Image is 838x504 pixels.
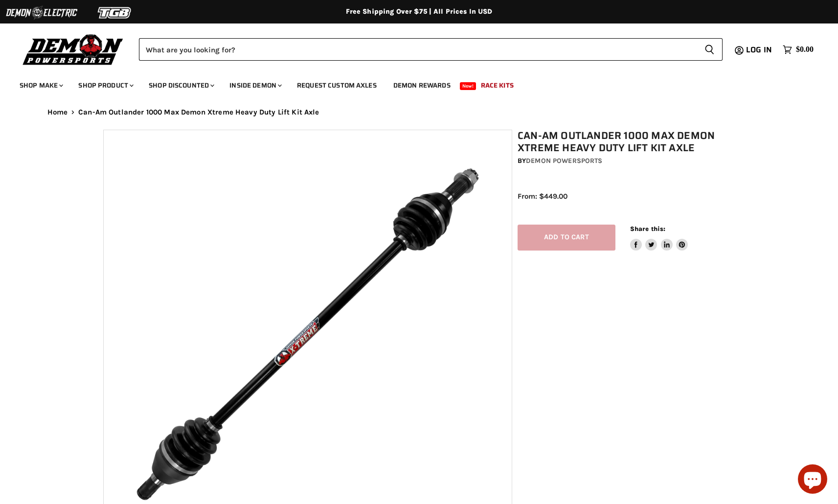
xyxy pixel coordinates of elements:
span: $0.00 [796,45,814,54]
form: Product [139,38,723,61]
a: Shop Make [12,75,69,95]
a: Inside Demon [222,75,288,95]
img: Demon Powersports [20,32,127,67]
img: TGB Logo 2 [78,3,152,22]
a: Demon Rewards [386,75,458,95]
a: $0.00 [778,43,818,57]
button: Search [697,38,723,61]
img: Demon Electric Logo 2 [5,3,78,22]
a: Request Custom Axles [290,75,384,95]
a: Log in [742,46,778,54]
a: Shop Product [71,75,139,95]
nav: Breadcrumbs [28,108,811,116]
aside: Share this: [630,225,688,251]
ul: Main menu [12,71,811,95]
input: Search [139,38,697,61]
div: by [518,156,741,166]
a: Home [47,108,68,116]
span: Share this: [630,225,665,232]
span: New! [460,82,476,90]
div: Free Shipping Over $75 | All Prices In USD [28,7,811,16]
a: Race Kits [474,75,521,95]
a: Shop Discounted [141,75,220,95]
a: Demon Powersports [526,157,602,165]
span: From: $449.00 [518,192,567,201]
span: Can-Am Outlander 1000 Max Demon Xtreme Heavy Duty Lift Kit Axle [78,108,319,116]
h1: Can-Am Outlander 1000 Max Demon Xtreme Heavy Duty Lift Kit Axle [518,130,741,154]
inbox-online-store-chat: Shopify online store chat [795,464,830,496]
span: Log in [746,44,772,56]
